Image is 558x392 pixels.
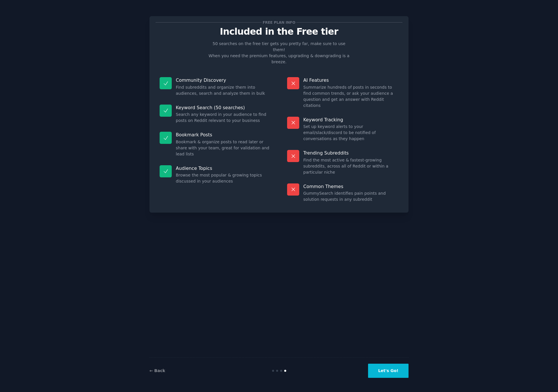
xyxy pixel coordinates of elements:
p: Common Themes [303,183,398,190]
dd: Bookmark & organize posts to read later or share with your team, great for validation and lead lists [176,139,271,157]
p: Trending Subreddits [303,150,398,156]
p: AI Features [303,77,398,83]
p: Keyword Search (50 searches) [176,105,271,111]
dd: Search any keyword in your audience to find posts on Reddit relevant to your business [176,112,271,124]
p: Audience Topics [176,165,271,171]
p: Included in the Free tier [156,27,402,37]
button: Let's Go! [368,364,409,378]
p: Community Discovery [176,77,271,83]
p: 50 searches on the free tier gets you pretty far, make sure to use them! When you need the premiu... [206,41,352,65]
dd: Find the most active & fastest-growing subreddits, across all of Reddit or within a particular niche [303,157,398,175]
a: ← Back [149,368,165,373]
dd: Summarize hundreds of posts in seconds to find common trends, or ask your audience a question and... [303,84,398,109]
dd: GummySearch identifies pain points and solution requests in any subreddit [303,190,398,202]
span: Free plan info [262,19,296,25]
dd: Find subreddits and organize them into audiences, search and analyze them in bulk [176,84,271,96]
p: Bookmark Posts [176,132,271,138]
dd: Browse the most popular & growing topics discussed in your audiences [176,172,271,184]
p: Keyword Tracking [303,117,398,123]
dd: Set up keyword alerts to your email/slack/discord to be notified of conversations as they happen [303,124,398,142]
